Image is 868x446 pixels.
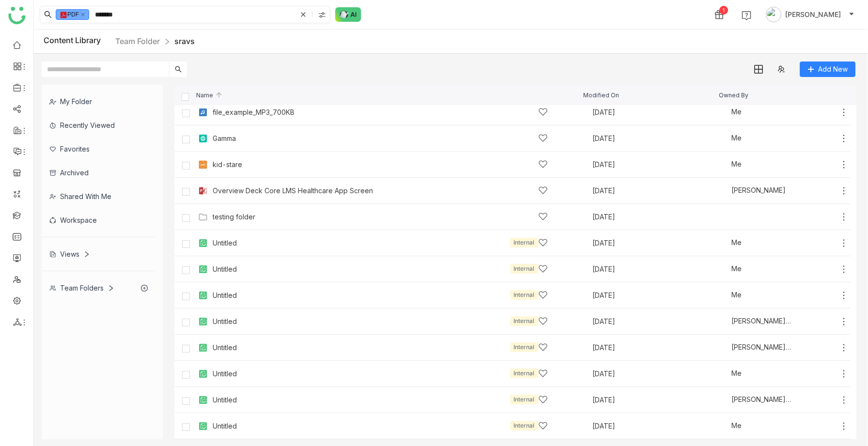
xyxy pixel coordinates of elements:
[213,292,237,299] a: Untitled
[718,108,742,117] div: Me
[213,422,237,430] div: Untitled
[718,264,728,274] img: 684a9b3fde261c4b36a3d19f
[510,238,538,247] div: Internal
[213,135,236,142] a: Gamma
[718,186,786,196] div: [PERSON_NAME]
[318,11,326,19] img: search-type.svg
[198,160,208,169] img: gif.svg
[198,369,208,379] img: paper.svg
[764,7,856,22] button: [PERSON_NAME]
[198,264,208,274] img: paper.svg
[718,264,742,274] div: Me
[742,11,751,20] img: help.svg
[198,343,208,353] img: paper.svg
[510,369,538,378] div: Internal
[198,108,208,117] img: mp3.svg
[718,395,728,405] img: 684a959c82a3912df7c0cd23
[719,92,748,98] span: Owned By
[196,92,223,98] span: Name
[174,36,195,46] a: sravs
[510,421,538,431] div: Internal
[198,186,208,196] img: pptx.svg
[213,318,237,325] a: Untitled
[213,213,255,221] a: testing folder
[335,7,361,22] img: ask-buddy-normal.svg
[718,291,742,300] div: Me
[198,395,208,405] img: paper.svg
[718,238,742,248] div: Me
[510,290,538,300] div: Internal
[718,134,728,143] img: 684a9b3fde261c4b36a3d19f
[754,65,763,74] img: grid.svg
[42,161,155,185] div: Archived
[592,187,718,194] div: [DATE]
[42,90,155,113] div: My Folder
[592,370,718,377] div: [DATE]
[718,369,728,379] img: 684a9b3fde261c4b36a3d19f
[198,134,208,143] img: article.svg
[718,108,728,117] img: 684a9b3fde261c4b36a3d19f
[215,91,223,99] img: arrow-up.svg
[718,395,839,405] div: [PERSON_NAME] [PERSON_NAME]
[213,239,237,247] a: Untitled
[213,370,237,378] a: Untitled
[213,108,294,116] a: file_example_MP3_700KB
[718,238,728,248] img: 684a9b3fde261c4b36a3d19f
[198,317,208,326] img: paper.svg
[510,316,538,326] div: Internal
[818,64,848,75] span: Add New
[592,292,718,299] div: [DATE]
[718,343,839,353] div: [PERSON_NAME] [PERSON_NAME]
[718,134,742,143] div: Me
[42,137,155,161] div: Favorites
[592,214,718,220] div: [DATE]
[115,36,160,46] a: Team Folder
[213,396,237,404] a: Untitled
[510,342,538,352] div: Internal
[592,109,718,116] div: [DATE]
[592,318,718,325] div: [DATE]
[718,421,742,431] div: Me
[718,421,728,431] img: 684a9b3fde261c4b36a3d19f
[592,266,718,273] div: [DATE]
[213,344,237,352] a: Untitled
[592,240,718,246] div: [DATE]
[42,113,155,137] div: Recently Viewed
[198,421,208,431] img: paper.svg
[42,208,155,232] div: Workspace
[592,423,718,430] div: [DATE]
[213,161,242,169] a: kid-stare
[718,186,728,196] img: 684a9b22de261c4b36a3d00f
[592,397,718,403] div: [DATE]
[510,264,538,274] div: Internal
[718,291,728,300] img: 684a9b3fde261c4b36a3d19f
[785,9,841,20] span: [PERSON_NAME]
[583,92,619,98] span: Modified On
[718,317,839,326] div: [PERSON_NAME] [PERSON_NAME]
[198,212,208,222] img: Folder
[718,160,742,169] div: Me
[198,291,208,300] img: paper.svg
[766,7,781,22] img: avatar
[718,160,728,169] img: 684a9b3fde261c4b36a3d19f
[49,250,90,258] div: Views
[198,238,208,248] img: paper.svg
[800,62,855,77] button: Add New
[213,187,373,195] a: Overview Deck Core LMS Healthcare App Screen
[719,6,728,15] div: 1
[56,9,89,20] nz-tag: PDF
[213,265,237,273] a: Untitled
[718,369,742,379] div: Me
